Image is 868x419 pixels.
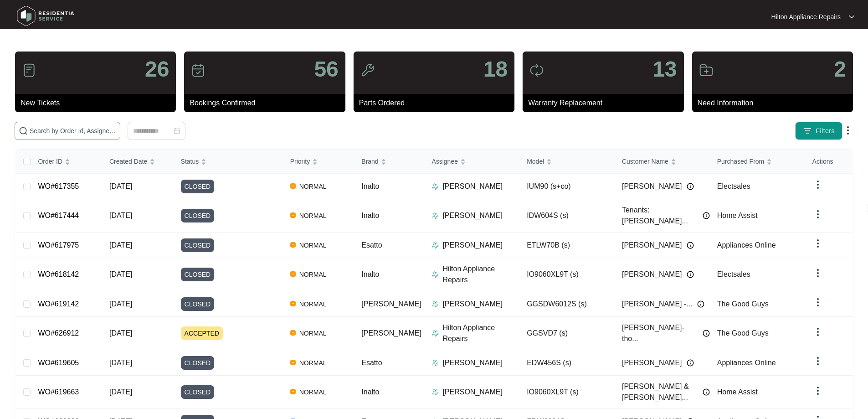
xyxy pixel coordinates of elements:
p: Hilton Appliance Repairs [771,12,841,21]
th: Assignee [424,150,519,174]
p: New Tickets [21,98,176,109]
p: 2 [834,58,846,80]
span: Created Date [109,156,147,166]
p: [PERSON_NAME] [442,210,503,221]
span: [PERSON_NAME] [361,329,421,337]
img: Assigner Icon [431,359,439,367]
td: IUM90 (s+co) [519,174,615,199]
td: IO9060XL9T (s) [519,258,615,291]
img: Info icon [703,212,710,219]
p: Warranty Replacement [528,98,683,109]
span: Esatto [361,359,382,367]
td: GGSVD7 (s) [519,317,615,350]
th: Status [174,150,283,174]
img: Info icon [687,183,694,190]
img: Vercel Logo [290,389,296,394]
img: residentia service logo [14,2,77,30]
img: Info icon [703,330,710,337]
span: Appliances Online [717,241,776,249]
img: dropdown arrow [812,238,823,249]
span: CLOSED [181,209,215,222]
img: Vercel Logo [290,330,296,336]
p: 18 [483,58,508,80]
p: [PERSON_NAME] [442,181,503,192]
img: dropdown arrow [812,179,823,190]
img: icon [529,63,544,78]
img: Vercel Logo [290,242,296,248]
img: Vercel Logo [290,271,296,277]
span: [PERSON_NAME] [622,269,682,280]
img: icon [191,63,205,78]
th: Created Date [102,150,174,174]
img: icon [22,63,36,78]
img: icon [360,63,375,78]
span: Tenants: [PERSON_NAME]... [622,205,698,227]
span: Status [181,156,199,166]
p: [PERSON_NAME] [442,240,503,251]
p: Hilton Appliance Repairs [442,322,519,344]
a: WO#618142 [38,270,79,278]
span: Appliances Online [717,359,776,367]
span: Inalto [361,212,379,219]
th: Priority [283,150,354,174]
img: Info icon [687,271,694,278]
p: Parts Ordered [359,98,514,109]
span: NORMAL [296,240,330,251]
p: [PERSON_NAME] [442,299,503,310]
img: dropdown arrow [812,326,823,337]
span: Customer Name [622,156,668,166]
span: NORMAL [296,328,330,339]
span: Inalto [361,270,379,278]
button: filter iconFilters [795,122,842,140]
td: ETLW70B (s) [519,233,615,258]
p: 26 [145,58,169,80]
span: Electsales [717,270,750,278]
img: Info icon [687,359,694,367]
span: NORMAL [296,357,330,368]
span: [PERSON_NAME]-tho... [622,322,698,344]
a: WO#617975 [38,241,79,249]
img: filter icon [803,126,812,135]
img: dropdown arrow [849,15,854,19]
span: The Good Guys [717,300,769,308]
a: WO#619663 [38,388,79,396]
span: Order ID [38,156,62,166]
input: Search by Order Id, Assignee Name, Customer Name, Brand and Model [30,126,116,136]
span: [PERSON_NAME] [622,181,682,192]
th: Customer Name [615,150,710,174]
span: CLOSED [181,268,215,281]
a: WO#619142 [38,300,79,308]
span: NORMAL [296,269,330,280]
span: [DATE] [109,388,132,396]
img: dropdown arrow [842,125,853,136]
span: [DATE] [109,359,132,367]
span: CLOSED [181,180,215,193]
img: Assigner Icon [431,183,439,190]
a: WO#617444 [38,212,79,219]
img: Vercel Logo [290,212,296,218]
td: IO9060XL9T (s) [519,376,615,409]
p: [PERSON_NAME] [442,387,503,398]
span: CLOSED [181,385,215,399]
span: [DATE] [109,270,132,278]
a: WO#617355 [38,182,79,190]
td: EDW456S (s) [519,350,615,376]
img: dropdown arrow [812,356,823,367]
p: 56 [314,58,338,80]
span: NORMAL [296,299,330,310]
p: Hilton Appliance Repairs [442,264,519,285]
img: Info icon [687,242,694,249]
img: dropdown arrow [812,209,823,220]
img: Vercel Logo [290,360,296,365]
img: icon [699,63,714,78]
span: CLOSED [181,297,215,311]
span: The Good Guys [717,329,769,337]
span: [DATE] [109,241,132,249]
img: Assigner Icon [431,300,439,308]
span: Home Assist [717,212,758,219]
span: NORMAL [296,387,330,398]
span: [PERSON_NAME] [361,300,421,308]
img: Assigner Icon [431,242,439,249]
th: Order ID [31,150,102,174]
a: WO#619605 [38,359,79,367]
